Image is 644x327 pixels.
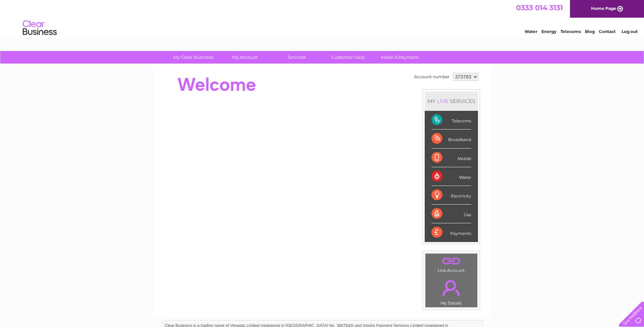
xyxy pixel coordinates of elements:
td: Account number [412,71,451,83]
div: Gas [431,205,471,223]
a: Blog [585,29,595,34]
div: MY SERVICES [425,91,478,111]
img: logo.png [22,18,57,38]
a: . [427,276,476,300]
a: Make A Payment [372,51,428,64]
div: Electricity [431,186,471,205]
td: Link Account [425,253,478,275]
a: Energy [541,29,556,34]
div: Payments [431,223,471,242]
div: Broadband [431,130,471,148]
div: Water [431,167,471,186]
a: My Account [217,51,273,64]
td: My Details [425,274,478,308]
div: Mobile [431,149,471,167]
a: 0333 014 3131 [516,3,563,12]
a: Customer Help [320,51,376,64]
a: Water [525,29,537,34]
a: Contact [599,29,615,34]
a: Services [269,51,325,64]
div: LIVE [436,98,450,104]
a: Log out [622,29,638,34]
a: . [427,255,476,267]
div: Telecoms [431,111,471,130]
div: Clear Business is a trading name of Verastar Limited (registered in [GEOGRAPHIC_DATA] No. 3667643... [162,4,483,33]
a: My Clear Business [165,51,221,64]
a: Telecoms [560,29,581,34]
